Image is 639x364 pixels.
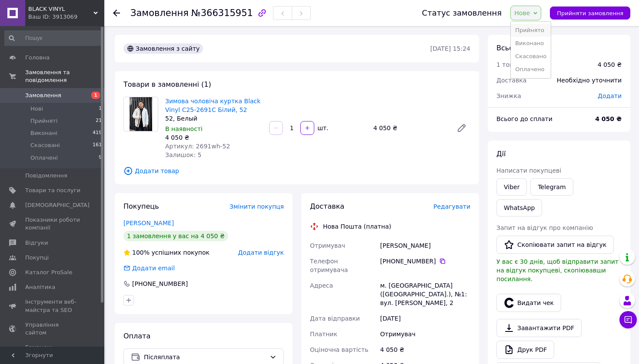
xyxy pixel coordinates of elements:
a: Viber [496,178,527,196]
span: Додати [598,92,622,99]
span: Залишок: 5 [165,151,202,158]
div: 4 050 ₴ [165,133,262,142]
span: Телефон отримувача [310,258,348,273]
div: Статус замовлення [422,9,502,17]
input: Пошук [4,30,103,46]
div: Необхідно уточнити [552,71,627,90]
span: Каталог ProSale [25,269,72,276]
img: Зимова чоловіча куртка Black Vinyl C25-2691C Білий, 52 [130,97,153,131]
a: WhatsApp [496,199,542,216]
li: Скасовано [511,50,551,63]
div: Нова Пошта (платна) [321,222,393,231]
a: Telegram [530,178,573,196]
span: Платник [310,331,337,338]
div: 1 замовлення у вас на 4 050 ₴ [123,231,228,241]
span: Аналітика [25,283,55,291]
div: 4 050 ₴ [379,342,472,357]
span: Покупець [123,202,159,210]
span: Адреса [310,282,333,289]
a: Редагувати [453,119,470,137]
span: Запит на відгук про компанію [496,224,593,231]
div: Замовлення з сайту [123,43,203,54]
li: Оплачено [511,63,551,76]
time: [DATE] 15:24 [430,45,470,52]
span: Артикул: 2691wh-52 [165,143,230,150]
span: Отримувач [310,242,345,249]
span: Дата відправки [310,315,360,322]
span: 100% [132,249,150,256]
li: Прийнято [511,24,551,37]
span: Доставка [496,77,526,84]
a: [PERSON_NAME] [123,220,174,226]
span: Редагувати [433,203,470,210]
div: Отримувач [379,326,472,342]
div: успішних покупок [123,248,210,257]
span: Оплачені [30,154,58,162]
span: [DEMOGRAPHIC_DATA] [25,201,90,209]
span: Інструменти веб-майстра та SEO [25,298,80,314]
span: Післяплата [144,352,266,362]
div: Додати email [131,264,176,272]
div: 4 050 ₴ [370,122,449,134]
div: Повернутися назад [113,9,120,17]
span: Управління сайтом [25,321,80,337]
div: [PERSON_NAME] [379,238,472,253]
span: Всього [496,44,521,52]
span: У вас є 30 днів, щоб відправити запит на відгук покупцеві, скопіювавши посилання. [496,258,619,282]
span: 9 [99,154,102,162]
button: Скопіювати запит на відгук [496,236,614,254]
span: Покупці [25,254,49,262]
b: 4 050 ₴ [595,115,622,122]
button: Чат з покупцем [619,311,637,328]
a: Зимова чоловіча куртка Black Vinyl C25-2691C Білий, 52 [165,98,260,113]
span: Головна [25,54,50,62]
span: 21 [96,117,102,125]
span: 1 [91,92,100,99]
button: Видати чек [496,294,561,312]
div: 52, Белый [165,114,262,123]
span: Додати товар [123,166,470,176]
span: Прийняті [30,117,57,125]
div: Ваш ID: 3913069 [28,13,104,21]
span: Знижка [496,92,521,99]
span: №366315951 [191,8,253,18]
span: Нові [30,105,43,113]
span: 1 [99,105,102,113]
span: Дії [496,150,506,158]
span: Скасовані [30,141,60,149]
span: Виконані [30,129,57,137]
span: BLACK VINYL [28,5,93,13]
span: Оціночна вартість [310,346,368,353]
span: Гаманець компанії [25,344,80,359]
span: Прийняти замовлення [557,10,623,16]
span: Повідомлення [25,172,67,180]
div: [PHONE_NUMBER] [131,279,189,288]
div: м. [GEOGRAPHIC_DATA] ([GEOGRAPHIC_DATA].), №1: вул. [PERSON_NAME], 2 [379,278,472,311]
span: Оплата [123,332,150,340]
span: Нове [514,10,530,16]
span: Всього до сплати [496,115,552,122]
span: 1 товар [496,61,521,68]
span: Замовлення [130,8,189,18]
span: В наявності [165,125,203,132]
div: шт. [315,124,329,132]
span: Доставка [310,202,344,210]
span: Замовлення та повідомлення [25,69,104,84]
div: 4 050 ₴ [598,60,622,69]
div: [DATE] [379,311,472,326]
span: Замовлення [25,92,61,99]
span: Відгуки [25,239,48,247]
a: Завантажити PDF [496,319,582,337]
button: Прийняти замовлення [550,7,630,20]
span: 161 [93,141,102,149]
span: Написати покупцеві [496,167,561,174]
li: Виконано [511,37,551,50]
span: Змінити покупця [230,203,284,210]
a: Друк PDF [496,341,554,359]
span: Товари та послуги [25,187,80,194]
span: Товари в замовленні (1) [123,80,211,89]
div: Додати email [123,264,176,272]
div: [PHONE_NUMBER] [380,257,470,266]
span: 419 [93,129,102,137]
span: Показники роботи компанії [25,216,80,232]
